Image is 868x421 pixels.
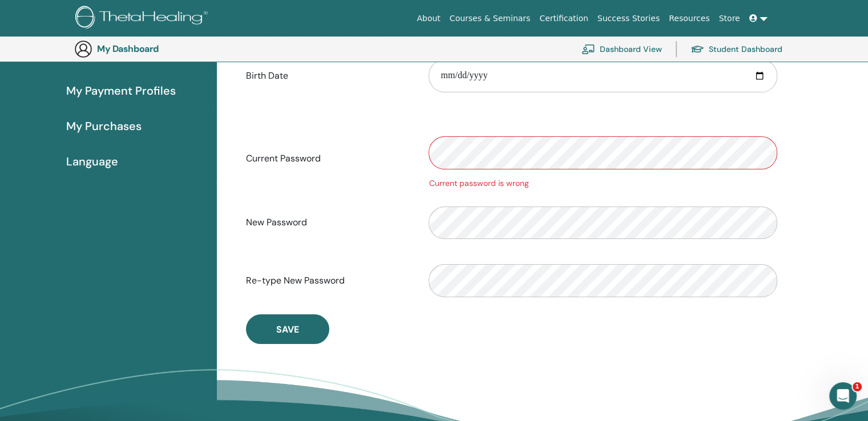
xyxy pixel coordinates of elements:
a: Store [714,8,745,29]
label: Current Password [237,148,420,169]
img: logo.png [75,6,212,31]
img: chalkboard-teacher.svg [582,44,595,54]
span: 1 [853,382,862,391]
span: My Purchases [66,118,142,135]
a: Resources [664,8,714,29]
label: Re-type New Password [237,270,420,292]
h3: My Dashboard [97,43,211,54]
iframe: Intercom live chat [829,382,857,410]
div: Current password is wrong [429,177,777,189]
a: Courses & Seminars [445,8,535,29]
a: Success Stories [593,8,664,29]
a: Certification [535,8,592,29]
img: graduation-cap.svg [691,44,704,54]
a: About [412,8,445,29]
a: Dashboard View [582,37,662,62]
label: New Password [237,212,420,233]
span: My Payment Profiles [66,82,176,99]
button: Save [246,314,329,344]
label: Birth Date [237,65,420,87]
span: Save [276,323,299,335]
img: generic-user-icon.jpg [74,40,92,58]
a: Student Dashboard [691,37,782,62]
span: Language [66,153,118,170]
